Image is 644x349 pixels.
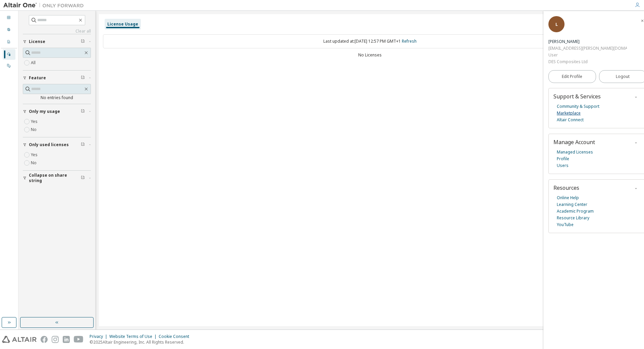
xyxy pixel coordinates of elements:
div: User Profile [3,25,15,35]
a: Refresh [402,38,417,44]
img: linkedin.svg [63,336,70,343]
img: youtube.svg [74,336,84,343]
p: © 2025 Altair Engineering, Inc. All Rights Reserved. [90,339,193,345]
span: Feature [29,75,46,81]
span: Collapse on share string [29,173,81,183]
label: Yes [31,151,39,159]
span: Only used licenses [29,142,69,147]
label: All [31,59,37,67]
span: Edit Profile [562,74,582,79]
a: Edit Profile [548,70,596,83]
a: Profile [557,156,569,162]
span: Clear filter [81,175,85,181]
div: Dashboard [3,12,15,23]
a: Academic Program [557,208,594,215]
img: instagram.svg [52,336,59,343]
label: No [31,126,38,134]
div: License Usage [107,21,138,27]
label: Yes [31,118,39,126]
a: Users [557,162,569,169]
button: Only used licenses [23,137,91,152]
button: Only my usage [23,104,91,119]
a: Online Help [557,194,579,201]
a: YouTube [557,221,574,228]
div: Last updated at: [DATE] 12:57 PM GMT+1 [103,34,637,48]
img: altair_logo.svg [2,336,37,343]
span: Clear filter [81,39,85,44]
span: Manage Account [553,138,595,146]
span: Support & Services [553,93,601,100]
div: Company Profile [3,37,15,47]
div: On Prem [3,60,15,71]
div: No Licenses [103,52,637,58]
button: Collapse on share string [23,171,91,185]
a: Community & Support [557,103,599,110]
span: Resources [553,184,579,191]
span: Logout [616,73,630,80]
div: User [548,52,627,58]
div: Managed [3,49,15,60]
img: Altair One [3,2,87,9]
button: Feature [23,71,91,85]
div: Website Terms of Use [109,334,159,339]
button: License [23,34,91,49]
a: Clear all [23,29,91,34]
span: Clear filter [81,142,85,147]
span: Only my usage [29,109,60,114]
span: Clear filter [81,109,85,114]
div: Privacy [90,334,109,339]
div: DES Composites Ltd [548,58,627,65]
div: Cookie Consent [159,334,193,339]
label: No [31,159,38,167]
span: License [29,39,45,44]
span: L [555,21,558,27]
a: Resource Library [557,215,589,221]
a: Altair Connect [557,117,584,123]
div: Livio Di Gennaro [548,38,627,45]
a: Managed Licenses [557,149,593,156]
a: Marketplace [557,110,581,117]
div: [EMAIL_ADDRESS][PERSON_NAME][DOMAIN_NAME] [548,45,627,52]
img: facebook.svg [41,336,48,343]
div: No entries found [23,95,91,100]
a: Learning Center [557,201,587,208]
span: Clear filter [81,75,85,81]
